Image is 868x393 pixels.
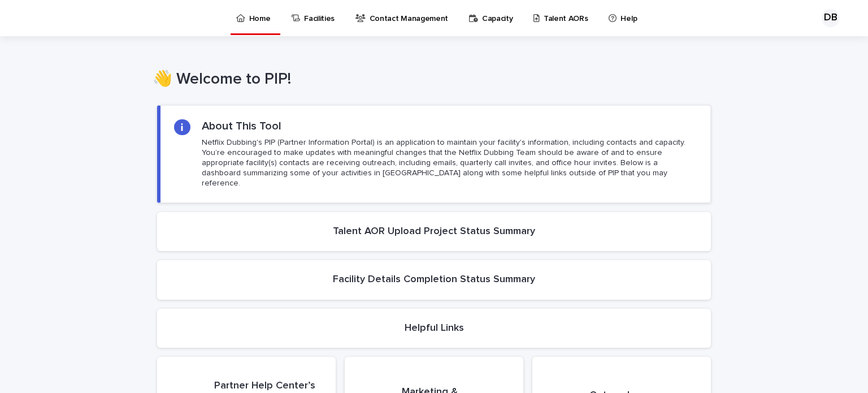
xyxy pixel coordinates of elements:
p: Netflix Dubbing's PIP (Partner Information Portal) is an application to maintain your facility's ... [202,137,697,189]
h1: 👋 Welcome to PIP! [153,70,706,89]
h2: Helpful Links [405,322,464,335]
h2: Facility Details Completion Status Summary [333,274,535,286]
div: DB [822,9,840,27]
h2: Talent AOR Upload Project Status Summary [333,226,535,238]
h2: About This Tool [202,119,281,133]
